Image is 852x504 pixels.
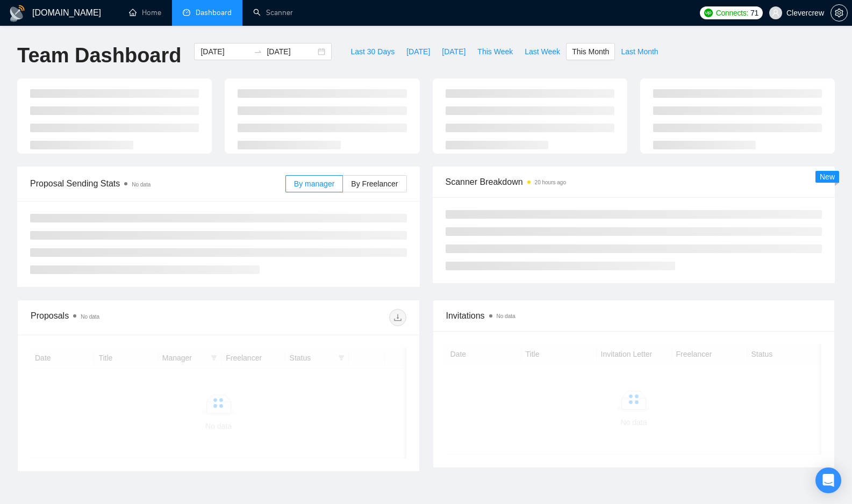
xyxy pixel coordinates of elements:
[497,313,516,319] span: No data
[566,43,615,60] button: This Month
[621,46,658,57] span: Last Month
[772,9,779,17] span: user
[196,8,232,17] span: Dashboard
[345,43,400,60] button: Last 30 Days
[830,4,848,21] button: setting
[254,47,262,56] span: swap-right
[30,177,285,190] span: Proposal Sending Stats
[132,182,151,188] span: No data
[815,467,841,493] div: Open Intercom Messenger
[254,47,262,56] span: to
[129,8,161,17] a: homeHome
[535,179,566,185] time: 20 hours ago
[519,43,566,60] button: Last Week
[436,43,471,60] button: [DATE]
[31,309,218,326] div: Proposals
[351,179,398,188] span: By Freelancer
[9,5,26,22] img: logo
[183,9,190,16] span: dashboard
[750,7,758,19] span: 71
[572,46,609,57] span: This Month
[442,46,466,57] span: [DATE]
[446,175,822,189] span: Scanner Breakdown
[525,46,560,57] span: Last Week
[17,43,181,68] h1: Team Dashboard
[704,9,713,17] img: upwork-logo.png
[716,7,748,19] span: Connects:
[477,46,513,57] span: This Week
[831,9,847,17] span: setting
[81,314,99,320] span: No data
[267,46,316,57] input: End date
[615,43,664,60] button: Last Month
[294,179,334,188] span: By manager
[253,8,293,17] a: searchScanner
[350,46,395,57] span: Last 30 Days
[446,309,822,322] span: Invitations
[400,43,436,60] button: [DATE]
[471,43,519,60] button: This Week
[201,46,249,57] input: Start date
[820,172,835,181] span: New
[830,9,848,17] a: setting
[406,46,430,57] span: [DATE]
